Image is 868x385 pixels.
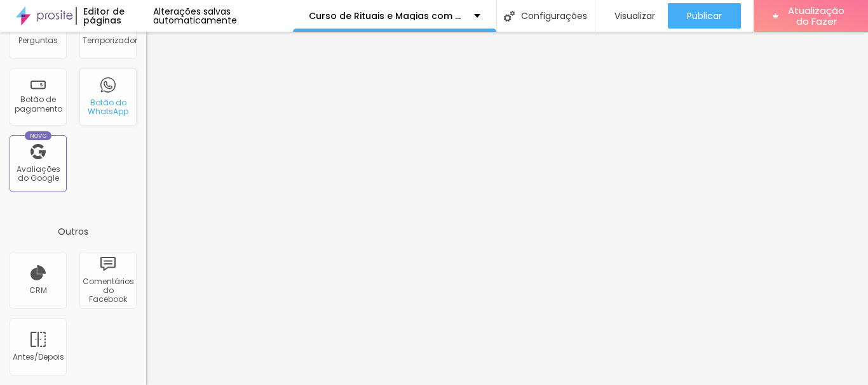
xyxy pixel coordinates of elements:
[15,94,62,114] font: Botão de pagamento
[18,35,58,46] font: Perguntas
[153,5,237,27] font: Alterações salvas automaticamente
[687,10,722,22] font: Publicar
[83,276,134,305] font: Comentários do Facebook
[309,10,629,22] font: Curso de Rituais e Magias com Ervas, [DEMOGRAPHIC_DATA] e Velas
[788,4,844,28] font: Atualização do Fazer
[88,97,128,117] font: Botão do WhatsApp
[83,5,125,27] font: Editor de páginas
[29,285,47,296] font: CRM
[614,10,655,22] font: Visualizar
[30,132,47,140] font: Novo
[521,10,587,22] font: Configurações
[17,164,60,183] font: Avaliações do Google
[668,3,741,29] button: Publicar
[595,3,668,29] button: Visualizar
[58,225,88,238] font: Outros
[504,11,515,22] img: Ícone
[83,35,137,46] font: Temporizador
[13,351,64,362] font: Antes/Depois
